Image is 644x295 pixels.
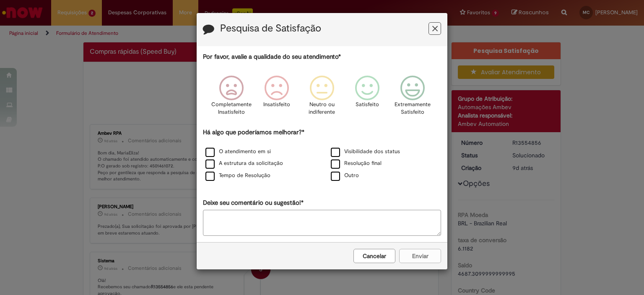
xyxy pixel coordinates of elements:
label: Pesquisa de Satisfação [220,23,321,34]
label: Visibilidade dos status [331,148,400,156]
p: Insatisfeito [263,101,290,109]
p: Neutro ou indiferente [307,101,337,116]
label: Deixe seu comentário ou sugestão!* [203,198,304,207]
label: A estrutura da solicitação [205,159,283,167]
button: Cancelar [353,249,395,263]
div: Insatisfeito [255,69,298,127]
p: Extremamente Satisfeito [395,101,431,116]
div: Extremamente Satisfeito [391,69,434,127]
p: Satisfeito [356,101,379,109]
label: Outro [331,172,359,180]
div: Completamente Insatisfeito [210,69,252,127]
p: Completamente Insatisfeito [211,101,252,116]
div: Há algo que poderíamos melhorar?* [203,128,441,182]
label: Resolução final [331,159,382,167]
label: Por favor, avalie a qualidade do seu atendimento* [203,52,341,61]
div: Satisfeito [346,69,389,127]
label: O atendimento em si [205,148,271,156]
label: Tempo de Resolução [205,172,270,180]
div: Neutro ou indiferente [301,69,343,127]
